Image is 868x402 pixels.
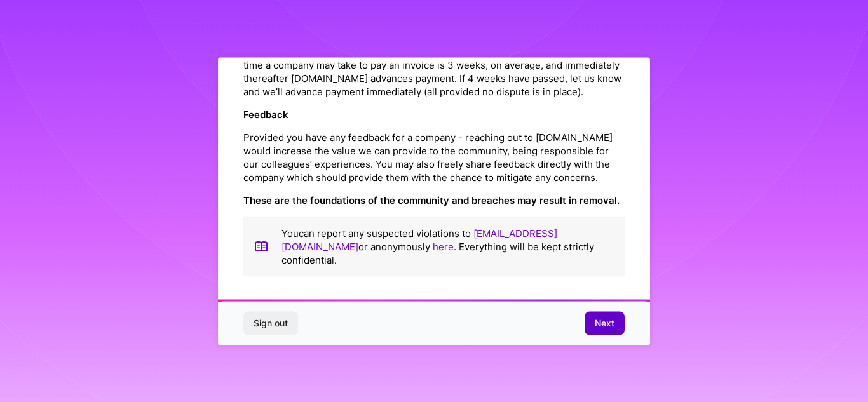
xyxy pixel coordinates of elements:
[281,226,614,266] p: You can report any suspected violations to or anonymously . Everything will be kept strictly conf...
[595,317,614,330] span: Next
[243,312,298,335] button: Sign out
[585,312,625,335] button: Next
[243,108,288,120] strong: Feedback
[281,227,557,252] a: [EMAIL_ADDRESS][DOMAIN_NAME]
[254,317,288,330] span: Sign out
[243,31,625,98] p: Once selected for a mission, please be advised [DOMAIN_NAME] can help facilitate conversations wi...
[433,240,454,252] a: here
[243,194,620,206] strong: These are the foundations of the community and breaches may result in removal.
[254,226,269,266] img: book icon
[243,130,625,184] p: Provided you have any feedback for a company - reaching out to [DOMAIN_NAME] would increase the v...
